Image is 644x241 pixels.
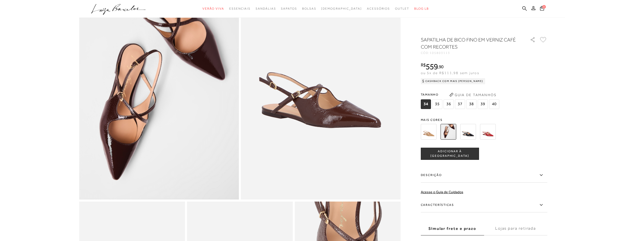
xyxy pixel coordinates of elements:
span: 34 [421,99,431,109]
i: , [438,64,443,69]
span: 36 [444,99,454,109]
a: BLOG LB [414,4,429,13]
span: Mais cores [421,118,547,121]
span: BLOG LB [414,7,429,10]
span: Sapatos [281,7,297,10]
a: Acesse o Guia de Cuidados [421,190,463,194]
img: SAPATILHA DE BICO FINO EM VERNIZ VERMELHO RED COM RECORTES [480,124,496,140]
div: CÓD: [421,51,522,54]
span: ou 5x de R$111,98 sem juros [421,71,479,75]
label: Características [421,198,547,212]
span: 105803113 [430,51,450,55]
button: 0 [538,6,546,12]
a: noSubCategoriesText [202,4,224,13]
a: noSubCategoriesText [395,4,409,13]
a: noSubCategoriesText [367,4,390,13]
label: Simular frete e prazo [421,222,484,235]
label: Descrição [421,168,547,183]
a: noSubCategoriesText [256,4,276,13]
h1: SAPATILHA DE BICO FINO EM VERNIZ CAFÉ COM RECORTES [421,36,516,50]
span: 0 [542,5,546,9]
i: R$ [421,63,426,67]
img: SAPATILHA DE BICO FINO EM VERNIZ AREIA COM RECORTES [421,124,437,140]
span: 37 [455,99,465,109]
img: SAPATILHA DE BICO FINO EM VERNIZ CAFÉ COM RECORTES [441,124,456,140]
span: Bolsas [302,7,316,10]
button: ADICIONAR À [GEOGRAPHIC_DATA] [421,148,479,160]
span: Acessórios [367,7,390,10]
a: noSubCategoriesText [229,4,251,13]
a: noSubCategoriesText [321,4,362,13]
span: 559 [426,62,438,71]
span: ADICIONAR À [GEOGRAPHIC_DATA] [421,149,479,158]
img: SAPATILHA DE BICO FINO EM VERNIZ PRETO COM RECORTES [460,124,476,140]
span: Sandálias [256,7,276,10]
span: 90 [439,64,444,69]
div: Cashback com Mais [PERSON_NAME] [421,78,485,84]
span: 35 [432,99,442,109]
span: 38 [466,99,476,109]
button: Guia de Tamanhos [448,91,498,99]
span: [DEMOGRAPHIC_DATA] [321,7,362,10]
span: 39 [478,99,488,109]
a: noSubCategoriesText [302,4,316,13]
span: Essenciais [229,7,251,10]
span: 40 [489,99,499,109]
span: Verão Viva [202,7,224,10]
span: Tamanho [421,91,501,98]
label: Lojas para retirada [484,222,547,235]
a: noSubCategoriesText [281,4,297,13]
span: Outlet [395,7,409,10]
